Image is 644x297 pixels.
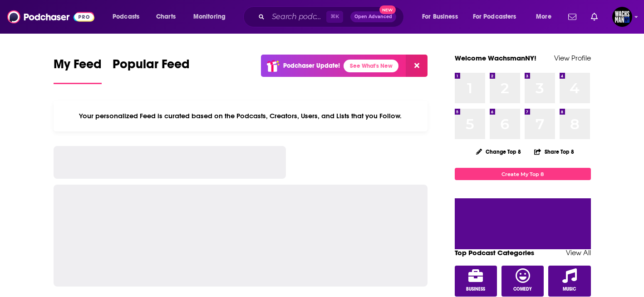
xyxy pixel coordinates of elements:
[612,7,632,27] button: Show profile menu
[466,287,485,292] span: Business
[268,10,326,24] input: Search podcasts, credits, & more...
[283,62,340,70] p: Podchaser Update!
[455,54,536,62] a: Welcome WachsmanNY!
[344,60,398,72] a: See What's New
[54,56,102,84] a: My Feed
[156,10,176,23] span: Charts
[54,56,102,77] span: My Feed
[566,248,591,257] a: View All
[565,9,580,25] a: Show notifications dropdown
[350,11,396,22] button: Open AdvancedNew
[252,6,413,27] div: Search podcasts, credits, & more...
[612,7,632,27] img: User Profile
[7,8,94,25] img: Podchaser - Follow, Share and Rate Podcasts
[326,11,343,23] span: ⌘ K
[536,10,551,23] span: More
[455,248,534,257] a: Top Podcast Categories
[113,56,190,77] span: Popular Feed
[422,10,458,23] span: For Business
[187,10,237,24] button: open menu
[471,146,527,157] button: Change Top 8
[530,10,563,24] button: open menu
[501,266,544,297] a: Comedy
[473,10,516,23] span: For Podcasters
[106,10,151,24] button: open menu
[534,143,575,161] button: Share Top 8
[467,10,530,24] button: open menu
[379,5,396,14] span: New
[416,10,469,24] button: open menu
[548,266,591,297] a: Music
[563,287,576,292] span: Music
[113,10,139,23] span: Podcasts
[54,101,428,131] div: Your personalized Feed is curated based on the Podcasts, Creators, Users, and Lists that you Follow.
[455,168,591,180] a: Create My Top 8
[455,266,497,297] a: Business
[587,9,601,25] a: Show notifications dropdown
[150,10,181,24] a: Charts
[612,7,632,27] span: Logged in as WachsmanNY
[513,287,532,292] span: Comedy
[113,56,190,84] a: Popular Feed
[554,54,591,62] a: View Profile
[354,15,392,19] span: Open Advanced
[193,10,226,23] span: Monitoring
